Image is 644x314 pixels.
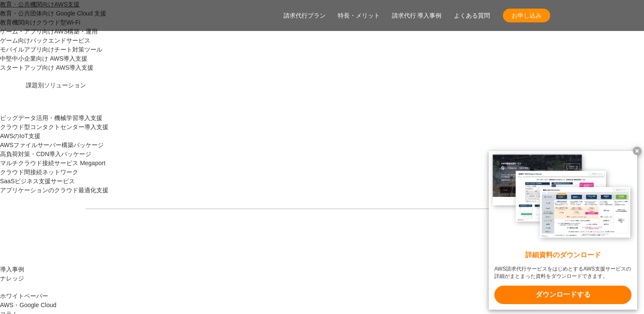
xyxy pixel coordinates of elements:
[338,11,380,20] a: 特長・メリット
[304,231,311,235] img: 矢印
[392,11,442,20] a: 請求代行 導入事例
[494,286,632,304] x-t: ダウンロードする
[494,265,632,280] x-t: AWS請求代行サービスをはじめとするAWS支援サービスの詳細がまとまった資料をダウンロードできます。
[489,151,637,310] a: 詳細資料のダウンロード AWS請求代行サービスをはじめとするAWS支援サービスの詳細がまとまった資料をダウンロードできます。 ダウンロードする
[454,11,490,20] a: よくある質問
[503,11,550,20] span: お申し込み
[503,9,550,22] a: お申し込み
[283,11,326,20] a: 請求代行プラン
[26,82,86,89] span: 課題別ソリューション
[450,231,457,235] img: 矢印
[494,250,632,260] x-t: 詳細資料のダウンロード
[327,223,464,243] a: まずは相談する
[180,223,318,243] a: 資料を請求する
